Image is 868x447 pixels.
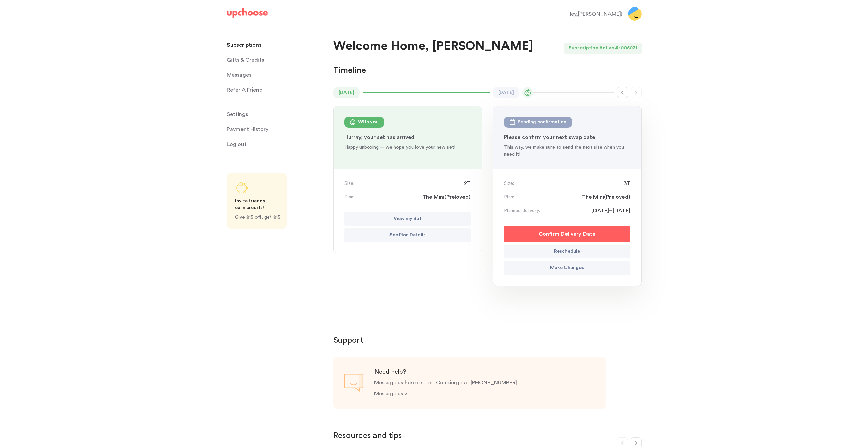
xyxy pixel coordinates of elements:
p: Welcome Home, [PERSON_NAME] [333,38,533,54]
span: The Mini ( Preloved ) [422,193,471,201]
time: [DATE] [493,87,519,98]
div: Hey, [PERSON_NAME] ! [567,10,622,18]
p: Need help? [374,368,517,376]
span: 3T [623,179,630,188]
button: Reschedule [504,245,630,258]
p: Reschedule [554,248,580,256]
a: UpChoose [227,8,268,21]
span: 2T [464,179,471,188]
img: UpChoose [227,8,268,18]
span: Messages [227,68,251,82]
p: Planned delivery: [504,207,540,214]
p: Support [333,335,642,346]
p: Size: [344,180,354,187]
button: View my Set [344,212,471,226]
div: With you [358,118,379,126]
p: See Plan Details [389,231,426,239]
a: Gifts & Credits [227,53,325,67]
div: Pending confirmation [518,118,567,126]
a: Log out [227,138,325,151]
button: See Plan Details [344,228,471,242]
p: Hurray, your set has arrived [344,133,471,141]
p: Size: [504,180,514,187]
p: Plan: [344,194,354,201]
div: Subscription Active [564,43,615,54]
button: Confirm Delivery Date [504,226,630,242]
p: Refer A Friend [227,83,263,97]
a: Share UpChoose [227,173,287,229]
p: Happy unboxing — we hope you love your new set! [344,144,471,151]
a: Payment History [227,123,325,136]
p: View my Set [394,215,421,223]
a: Messages [227,68,325,82]
span: [DATE]–[DATE] [591,207,630,215]
span: The Mini ( Preloved ) [582,193,630,201]
p: Message us here or text Concierge at [PHONE_NUMBER] [374,379,517,387]
span: Settings [227,108,248,121]
p: Plan: [504,194,514,201]
a: Message us > [374,391,407,396]
p: Make Changes [550,264,584,272]
p: Please confirm your next swap date [504,133,630,141]
p: Subscriptions [227,38,262,52]
p: This way, we make sure to send the next size when you need it! [504,144,630,158]
p: Resources and tips [333,430,642,441]
a: Subscriptions [227,38,325,52]
a: Settings [227,108,325,121]
div: # 1005031 [615,43,642,54]
p: Payment History [227,123,268,136]
p: Confirm Delivery Date [539,230,595,238]
a: Refer A Friend [227,83,325,97]
p: Timeline [333,65,366,76]
button: Make Changes [504,261,630,275]
span: Log out [227,138,247,151]
time: [DATE] [333,87,360,98]
span: Gifts & Credits [227,53,264,67]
